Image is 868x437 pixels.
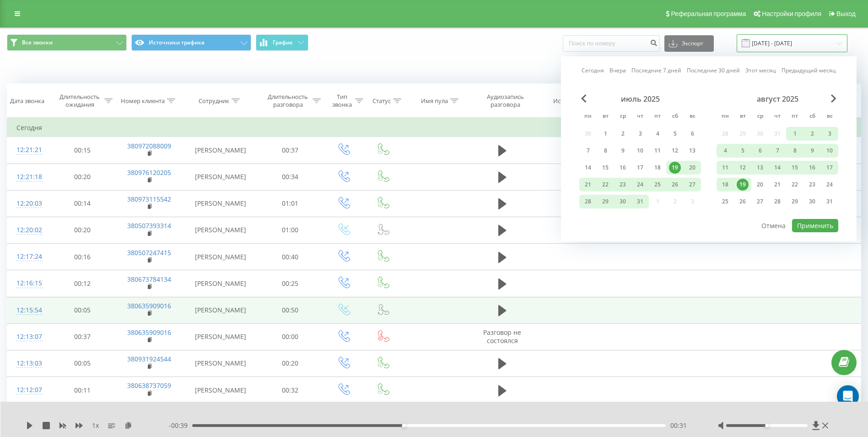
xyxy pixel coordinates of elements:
abbr: среда [616,110,630,124]
div: вт 12 авг. 2025 г. [734,161,751,175]
div: сб 5 июля 2025 г. [666,127,684,141]
div: 11 [652,145,663,157]
div: вс 17 авг. 2025 г. [821,161,838,175]
div: 20 [686,162,698,174]
td: 00:20 [257,350,323,377]
a: Предыдущий месяц [782,66,836,75]
div: 25 [719,196,731,208]
div: Аудиозапись разговора [479,93,532,109]
div: 25 [652,179,663,191]
td: 01:01 [257,190,323,217]
div: 6 [754,145,766,157]
td: 00:14 [49,190,115,217]
div: пт 15 авг. 2025 г. [786,161,803,175]
span: Выход [836,10,856,17]
div: пн 28 июля 2025 г. [579,195,597,208]
div: 12:13:07 [16,328,40,346]
div: вт 8 июля 2025 г. [597,144,614,158]
abbr: суббота [668,110,682,124]
button: Экспорт [664,35,714,52]
td: 00:15 [49,137,115,164]
div: ср 16 июля 2025 г. [614,161,631,175]
td: 00:25 [257,270,323,297]
span: 1 x [92,421,99,430]
div: чт 21 авг. 2025 г. [769,178,786,191]
div: сб 12 июля 2025 г. [666,144,684,158]
span: Разговор не состоялся [483,328,521,345]
div: 4 [652,128,663,140]
div: 30 [617,196,629,208]
span: График [273,39,293,46]
div: ср 30 июля 2025 г. [614,195,631,208]
a: 380931924544 [127,355,171,363]
div: 24 [824,179,836,191]
div: 2 [806,128,818,140]
div: чт 10 июля 2025 г. [631,144,649,158]
div: 17 [634,162,646,174]
div: 12 [737,162,749,174]
div: Тип звонка [331,93,352,109]
a: Последние 7 дней [631,66,681,75]
div: 3 [634,128,646,140]
a: 380635909016 [127,301,171,310]
div: 17 [824,162,836,174]
div: Имя пула [421,97,448,105]
div: 4 [719,145,731,157]
td: [PERSON_NAME] [183,190,257,217]
td: 00:50 [257,297,323,323]
div: 14 [582,162,594,174]
abbr: четверг [633,110,647,124]
td: [PERSON_NAME] [183,323,257,350]
td: [PERSON_NAME] [183,297,257,323]
div: 15 [599,162,611,174]
div: 14 [771,162,783,174]
div: 28 [582,196,594,208]
div: ср 9 июля 2025 г. [614,144,631,158]
div: август 2025 [717,94,838,104]
div: пт 29 авг. 2025 г. [786,195,803,208]
abbr: вторник [736,110,749,124]
div: сб 16 авг. 2025 г. [803,161,821,175]
div: 6 [686,128,698,140]
div: 24 [634,179,646,191]
div: 12:20:03 [16,195,40,213]
div: 26 [737,196,749,208]
span: - 00:39 [169,421,192,430]
div: 12:21:18 [16,168,40,186]
div: 12:15:54 [16,301,40,319]
a: 380673784134 [127,275,171,284]
div: ср 20 авг. 2025 г. [751,178,769,191]
td: 00:20 [49,217,115,243]
td: [PERSON_NAME] [183,217,257,243]
div: 15 [789,162,801,174]
div: чт 3 июля 2025 г. [631,127,649,141]
div: 9 [806,145,818,157]
abbr: вторник [598,110,612,124]
div: пн 18 авг. 2025 г. [717,178,734,191]
div: 28 [771,196,783,208]
div: сб 23 авг. 2025 г. [803,178,821,191]
div: сб 19 июля 2025 г. [666,161,684,175]
div: 23 [617,179,629,191]
a: 380507393314 [127,221,171,230]
a: Этот месяц [745,66,776,75]
div: вт 15 июля 2025 г. [597,161,614,175]
div: вс 24 авг. 2025 г. [821,178,838,191]
a: 380638737059 [127,381,171,390]
div: 22 [789,179,801,191]
abbr: пятница [788,110,802,124]
div: 21 [582,179,594,191]
div: ср 6 авг. 2025 г. [751,144,769,158]
div: пн 14 июля 2025 г. [579,161,597,175]
div: вс 13 июля 2025 г. [684,144,701,158]
div: 10 [824,145,836,157]
span: Все звонки [22,39,53,46]
div: 27 [754,196,766,208]
div: июль 2025 [579,94,701,104]
div: 16 [806,162,818,174]
div: пт 25 июля 2025 г. [649,178,666,191]
div: пн 21 июля 2025 г. [579,178,597,191]
a: 380973115542 [127,195,171,203]
span: Next Month [831,94,836,103]
div: 12:16:15 [16,274,40,292]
